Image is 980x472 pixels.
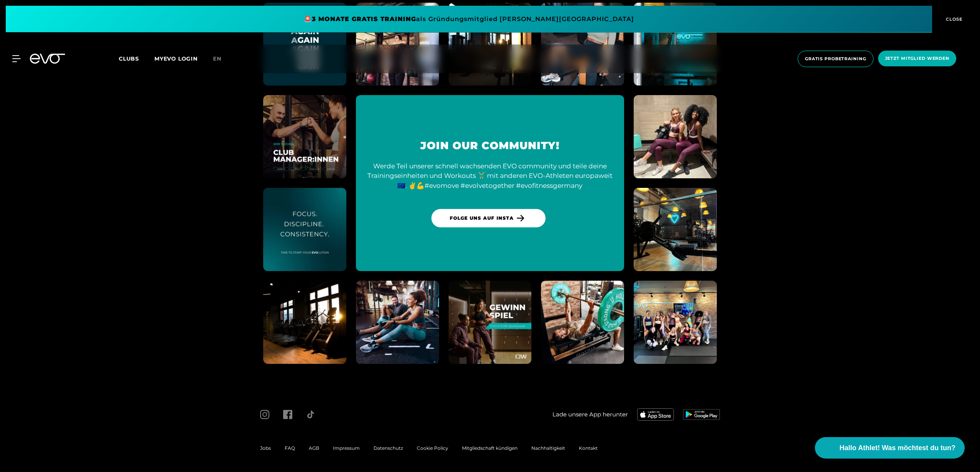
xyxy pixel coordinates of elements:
[263,281,346,364] img: evofitness instagram
[119,55,139,62] span: Clubs
[876,51,959,67] a: Jetzt Mitglied werden
[213,55,221,62] span: en
[552,410,628,419] span: Lade unsere App herunter
[815,437,965,459] button: Hallo Athlet! Was möchtest du tun?
[263,95,346,178] img: evofitness instagram
[462,445,518,451] a: Mitgliedschaft kündigen
[541,281,624,364] img: evofitness instagram
[579,445,598,451] a: Kontakt
[213,54,231,63] a: en
[356,281,439,364] img: evofitness instagram
[365,161,615,191] div: Werde Teil unserer schnell wachsenden EVO community und teile deine Trainingseinheiten und Workou...
[263,188,346,271] img: evofitness instagram
[154,55,198,62] a: MYEVO LOGIN
[260,445,271,451] a: Jobs
[417,445,448,451] a: Cookie Policy
[637,408,674,421] img: evofitness app
[365,139,615,152] h3: Join our Community!
[634,281,717,364] img: evofitness instagram
[309,445,319,451] a: AGB
[119,55,154,62] a: Clubs
[449,281,532,364] img: evofitness instagram
[683,409,720,420] img: evofitness app
[450,215,513,222] span: FOLGE UNS AUF INSTA
[431,209,545,227] a: FOLGE UNS AUF INSTA
[531,445,565,451] a: Nachhaltigkeit
[839,443,955,453] span: Hallo Athlet! Was möchtest du tun?
[805,56,866,62] span: Gratis Probetraining
[374,445,403,451] a: Datenschutz
[885,55,949,62] span: Jetzt Mitglied werden
[944,16,963,23] span: CLOSE
[285,445,295,451] a: FAQ
[634,188,717,271] img: evofitness instagram
[795,51,876,67] a: Gratis Probetraining
[634,95,717,178] img: evofitness instagram
[333,445,360,451] a: Impressum
[932,6,974,33] button: CLOSE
